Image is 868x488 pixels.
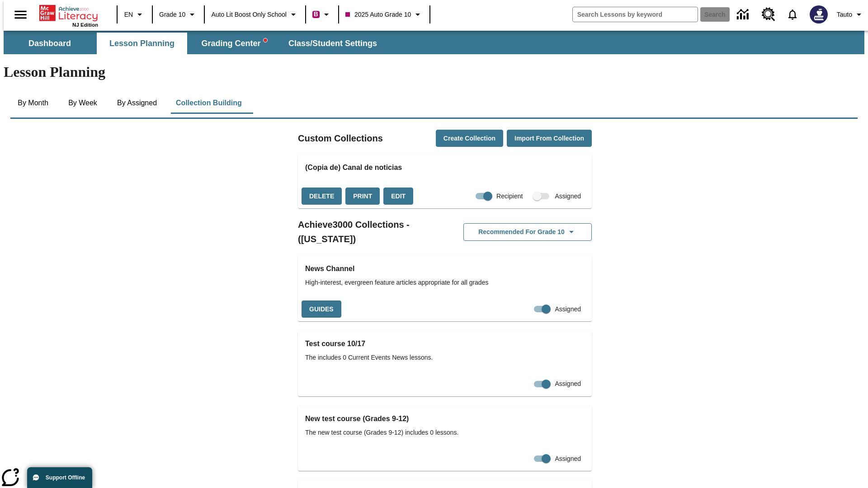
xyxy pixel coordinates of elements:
button: Guides [302,300,341,318]
button: Print, will open in a new window [345,188,380,205]
button: By Month [10,92,56,114]
button: Edit [383,188,413,205]
img: Avatar [810,5,828,23]
span: Assigned [555,192,581,201]
button: Recommended for Grade 10 [463,223,592,241]
span: Tauto [837,10,852,19]
button: Grading Center [189,33,279,54]
button: Import from Collection [507,130,592,147]
button: Support Offline [27,467,92,488]
button: Grade: Grade 10, Select a grade [156,6,201,23]
h2: Custom Collections [298,131,383,145]
span: The includes 0 Current Events News lessons. [305,353,585,362]
span: Lesson Planning [109,38,175,49]
span: Dashboard [28,38,71,49]
button: Boost Class color is violet red. Change class color [309,6,335,23]
span: Assigned [555,379,581,389]
a: Home [39,4,98,22]
button: Delete [302,188,342,205]
input: search field [573,7,698,22]
button: By Assigned [110,92,164,114]
a: Resource Center, Will open in new tab [756,2,781,27]
h3: Test course 10/17 [305,338,585,350]
h3: New test course (Grades 9-12) [305,413,585,425]
span: B [314,9,318,20]
span: Grade 10 [159,10,185,19]
span: The new test course (Grades 9-12) includes 0 lessons. [305,428,585,437]
button: By Week [60,92,105,114]
button: Create Collection [436,130,503,147]
button: Open side menu [7,1,34,28]
button: Collection Building [169,92,249,114]
button: School: Auto Lit Boost only School, Select your school [208,6,302,23]
h3: (Copia de) Canal de noticias [305,161,585,174]
button: Lesson Planning [97,33,187,54]
h1: Lesson Planning [4,64,864,80]
span: Support Offline [46,474,85,481]
span: NJ Edition [72,22,98,28]
svg: writing assistant alert [264,38,267,42]
span: Assigned [555,305,581,314]
button: Class: 2025 Auto Grade 10, Select your class [342,6,427,23]
button: Class/Student Settings [281,33,384,54]
h2: Achieve3000 Collections - ([US_STATE]) [298,217,445,246]
button: Select a new avatar [804,3,833,26]
button: Language: EN, Select a language [120,6,149,23]
h3: News Channel [305,263,585,275]
button: Profile/Settings [833,6,868,23]
span: EN [124,10,133,19]
span: Class/Student Settings [288,38,377,49]
span: Grading Center [201,38,267,49]
div: SubNavbar [4,31,864,54]
span: 2025 Auto Grade 10 [345,10,411,19]
button: Dashboard [5,33,95,54]
span: High-interest, evergreen feature articles appropriate for all grades [305,278,585,287]
span: Assigned [555,454,581,464]
div: Home [39,3,98,28]
a: Notifications [781,3,804,26]
a: Data Center [731,2,756,27]
span: Recipient [496,192,523,201]
span: Auto Lit Boost only School [211,10,287,19]
div: SubNavbar [4,33,385,54]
